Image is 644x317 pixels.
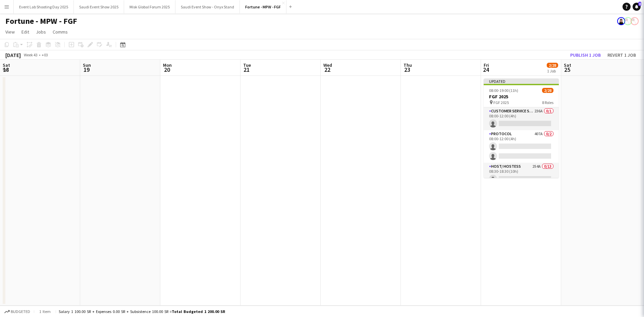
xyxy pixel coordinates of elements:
span: Sat [3,62,10,68]
app-card-role: Host/ Hostess254A0/1308:30-18:30 (10h) [484,163,559,302]
button: Publish 1 job [568,51,603,59]
div: 1 Job [547,68,558,73]
span: 22 [322,66,332,73]
a: Comms [50,28,70,36]
span: Thu [404,62,412,68]
span: Budgeted [11,309,30,314]
span: 23 [402,66,412,73]
span: Jobs [36,29,46,35]
app-job-card: Updated08:00-19:00 (11h)2/28FGF 2025 FGF 20258 RolesCustomer Service Staff236A0/108:00-12:00 (4h)... [484,78,559,178]
a: View [3,28,17,36]
h1: Fortune - MPW - FGF [5,16,77,26]
span: 2/28 [547,63,558,68]
span: Edit [21,29,29,35]
button: Revert 1 job [605,51,639,59]
span: 21 [242,66,251,73]
span: 25 [563,66,571,73]
button: Budgeted [3,308,31,315]
span: Wed [323,62,332,68]
div: +03 [42,52,48,57]
button: Saudi Event Show - Onyx Stand [175,0,240,13]
button: Saudi Event Show 2025 [74,0,124,13]
button: Misk Global Forum 2025 [124,0,175,13]
button: Event Lab Shooting Day 2025 [14,0,74,13]
span: 8 Roles [542,100,553,105]
app-card-role: Protocol407A0/208:00-12:00 (4h) [484,130,559,163]
div: [DATE] [5,52,21,58]
span: Comms [53,29,68,35]
span: View [5,29,15,35]
div: Salary 1 100.00 SR + Expenses 0.00 SR + Subsistence 100.00 SR = [59,309,225,314]
span: 19 [82,66,91,73]
app-user-avatar: Yousef Alotaibi [631,17,639,25]
app-user-avatar: Yousef Alotaibi [624,17,632,25]
span: Week 43 [22,52,39,57]
span: 24 [483,66,489,73]
app-user-avatar: Reem Al Shorafa [617,17,625,25]
span: 1 item [37,309,53,314]
a: Edit [19,28,32,36]
span: Sat [564,62,571,68]
span: 2/28 [542,88,553,93]
span: Mon [163,62,172,68]
span: Sun [83,62,91,68]
h3: FGF 2025 [484,94,559,100]
a: 8 [633,3,641,11]
span: 18 [2,66,10,73]
a: Jobs [33,28,49,36]
button: Fortune - MPW - FGF [240,0,286,13]
span: 8 [638,2,641,6]
span: FGF 2025 [493,100,509,105]
app-card-role: Customer Service Staff236A0/108:00-12:00 (4h) [484,107,559,130]
span: Tue [243,62,251,68]
span: Total Budgeted 1 200.00 SR [172,309,225,314]
span: 08:00-19:00 (11h) [489,88,518,93]
div: Updated [484,78,559,84]
span: Fri [484,62,489,68]
span: 20 [162,66,172,73]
